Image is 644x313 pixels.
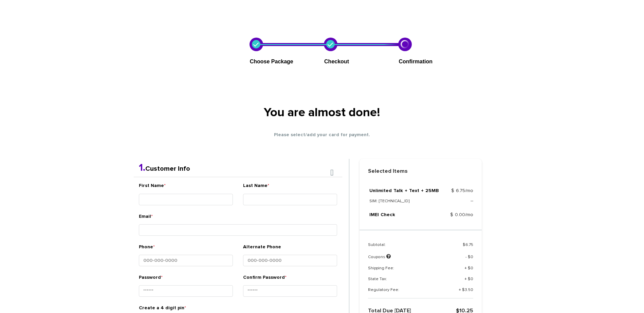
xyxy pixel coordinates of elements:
[139,163,145,173] span: 1.
[139,244,155,253] label: Phone
[440,266,473,276] td: + $
[214,106,431,120] h1: You are almost done!
[243,255,337,266] input: 000-000-0000
[243,182,269,192] label: Last Name
[368,253,440,265] td: Coupons
[368,242,440,253] td: Subtotal:
[369,188,439,193] a: Unlimited Talk + Text + 25MB
[368,287,440,298] td: Regulatory Fee:
[369,212,395,217] a: IMEI Check
[439,187,473,197] td: $ 6.75/mo
[139,182,166,192] label: First Name
[324,59,349,64] span: Checkout
[139,274,163,284] label: Password
[439,197,473,211] td: --
[134,131,511,139] p: Please select/add your card for payment.
[360,167,482,175] strong: Selected Items
[465,288,473,292] span: 3.50
[250,59,293,64] span: Choose Package
[440,253,473,265] td: - $
[465,243,473,247] span: 6.75
[368,276,440,287] td: State Tax:
[139,213,153,223] label: Email
[139,165,190,172] a: 1.Customer Info
[440,276,473,287] td: + $
[471,255,473,259] span: 0
[471,277,473,281] span: 0
[399,59,433,64] span: Confirmation
[440,242,473,253] td: $
[243,274,287,284] label: Confirm Password
[369,197,439,205] p: SIM: [TECHNICAL_ID]
[440,287,473,298] td: + $
[471,266,473,270] span: 0
[243,244,281,253] label: Alternate Phone
[368,266,440,276] td: Shipping Fee:
[139,255,233,266] input: 000-000-0000
[439,211,473,221] td: $ 0.00/mo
